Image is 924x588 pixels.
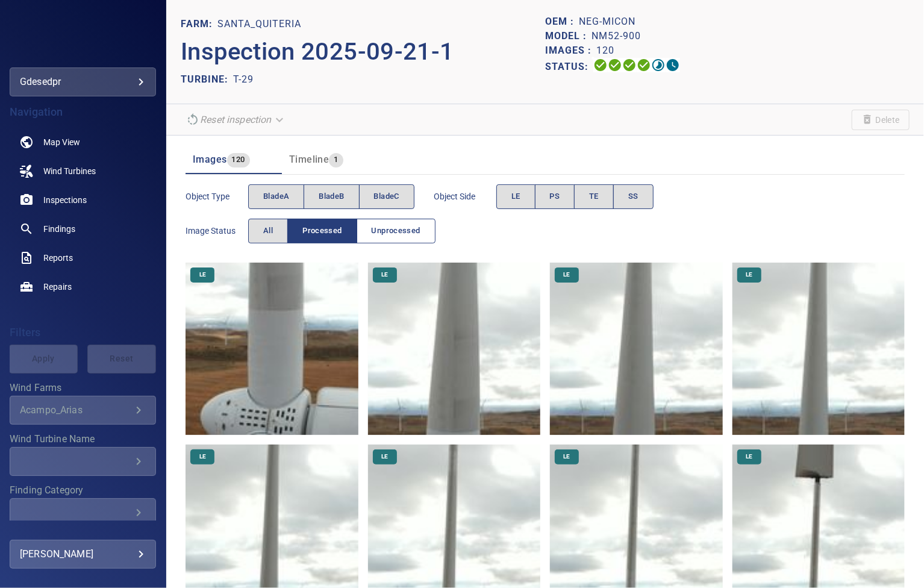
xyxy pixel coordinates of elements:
label: Finding Category [10,486,156,495]
p: NEG-Micon [579,14,635,29]
svg: Selecting 100% [622,58,637,72]
p: TURBINE: [181,72,233,87]
svg: ML Processing 100% [637,58,651,72]
button: bladeC [359,184,414,209]
p: T-29 [233,72,254,87]
button: All [248,219,288,243]
span: bladeC [374,190,399,204]
p: Inspection 2025-09-21-1 [181,34,545,70]
button: Unprocessed [357,219,435,243]
a: reports noActive [10,243,156,272]
svg: Classification 0% [666,58,680,72]
div: Reset inspection [181,109,290,130]
em: Reset inspection [200,114,271,125]
p: Model : [545,29,592,43]
h4: Navigation [10,106,156,118]
span: Repairs [43,281,72,293]
span: Inspections [43,194,87,206]
span: SS [628,190,638,204]
svg: Data Formatted 100% [608,58,622,72]
div: Wind Turbine Name [10,447,156,476]
span: bladeA [263,190,289,204]
div: objectSide [496,184,654,209]
span: LE [557,452,578,461]
button: LE [496,184,535,209]
h4: Filters [10,327,156,339]
span: Timeline [289,154,329,165]
span: PS [550,190,560,204]
span: LE [192,452,213,461]
span: Object type [186,190,248,202]
div: [PERSON_NAME] [20,545,146,564]
button: bladeB [304,184,359,209]
span: Object Side [434,190,496,202]
div: Acampo_Arias [20,404,131,416]
button: bladeA [248,184,304,209]
span: Findings [43,223,75,235]
button: SS [613,184,654,209]
span: LE [557,271,578,279]
a: inspections noActive [10,186,156,214]
span: Unprocessed [372,224,420,238]
p: FARM: [181,17,217,31]
button: TE [574,184,614,209]
span: 120 [227,153,250,167]
img: gdesedpr-logo [51,30,114,42]
span: LE [738,271,760,279]
a: findings noActive [10,214,156,243]
a: windturbines noActive [10,157,156,186]
button: Processed [287,219,357,243]
p: OEM : [545,14,579,29]
span: LE [511,190,520,204]
span: Unable to delete the inspection due to your user permissions [852,110,910,130]
div: gdesedpr [20,72,146,92]
p: Status: [545,58,593,75]
p: Santa_Quiteria [217,17,301,31]
div: objectType [248,184,414,209]
p: 120 [596,43,614,58]
span: 1 [329,153,343,167]
span: Reports [43,252,73,264]
span: bladeB [319,190,344,204]
svg: Uploading 100% [593,58,608,72]
span: Wind Turbines [43,165,96,177]
span: LE [738,452,760,461]
span: Image Status [186,225,248,237]
div: Finding Category [10,498,156,527]
div: Wind Farms [10,396,156,425]
p: NM52-900 [592,29,641,43]
div: imageStatus [248,219,435,243]
span: All [263,224,273,238]
p: Images : [545,43,596,58]
span: LE [192,271,213,279]
label: Wind Farms [10,383,156,393]
a: repairs noActive [10,272,156,301]
span: TE [589,190,599,204]
div: gdesedpr [10,67,156,96]
span: Processed [302,224,342,238]
span: LE [374,271,395,279]
svg: Matching 16% [651,58,666,72]
button: PS [535,184,575,209]
span: Images [193,154,226,165]
span: LE [374,452,395,461]
a: map noActive [10,128,156,157]
label: Wind Turbine Name [10,434,156,444]
span: Map View [43,136,80,148]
